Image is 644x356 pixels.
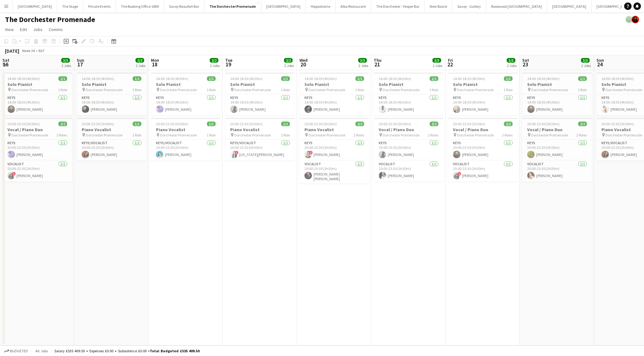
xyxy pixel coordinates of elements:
[58,87,67,92] span: 1 Role
[62,63,71,68] div: 2 Jobs
[281,122,290,126] span: 1/1
[374,161,443,182] app-card-role: Vocalist1/120:00-23:30 (3h30m)[PERSON_NAME]
[207,76,216,81] span: 1/1
[7,122,40,126] span: 20:00-23:30 (3h30m)
[151,82,221,87] h3: Solo Pianist
[11,87,48,92] span: Dorchester Promenade
[447,61,453,68] span: 22
[281,133,290,137] span: 1 Role
[379,122,411,126] span: 20:00-23:30 (3h30m)
[225,118,295,161] app-job-card: 20:00-23:30 (3h30m)1/1Piano Vocalist Dorchester Promenade1 RoleKeys/Vocalist1/120:00-23:30 (3h30m...
[2,94,72,115] app-card-role: Keys1/114:00-18:30 (4h30m)[PERSON_NAME]
[581,63,591,68] div: 2 Jobs
[225,73,295,115] app-job-card: 14:00-18:30 (4h30m)1/1Solo Pianist Dorchester Promenade1 RoleKeys1/114:00-18:30 (4h30m)[PERSON_NAME]
[3,348,29,354] button: Budgeted
[151,94,221,115] app-card-role: Keys1/114:00-18:30 (4h30m)[PERSON_NAME]
[82,76,114,81] span: 14:00-18:30 (4h30m)
[281,87,290,92] span: 1 Role
[299,127,369,132] h3: Piano Vocalist
[2,73,72,115] div: 14:00-18:30 (4h30m)1/1Solo Pianist Dorchester Promenade1 RoleKeys1/114:00-18:30 (4h30m)[PERSON_NAME]
[299,94,369,115] app-card-role: Keys1/114:00-18:30 (4h30m)[PERSON_NAME]
[374,127,443,132] h3: Vocal / Piano Duo
[581,58,590,63] span: 3/3
[156,122,188,126] span: 20:00-23:30 (3h30m)
[150,349,199,353] span: Total Budgeted £535 409.50
[225,82,295,87] h3: Solo Pianist
[151,73,221,115] app-job-card: 14:00-18:30 (4h30m)1/1Solo Pianist Dorchester Promenade1 RoleKeys1/114:00-18:30 (4h30m)[PERSON_NAME]
[77,127,146,132] h3: Piano Vocalist
[448,73,518,115] div: 14:00-18:30 (4h30m)1/1Solo Pianist Dorchester Promenade1 RoleKeys1/114:00-18:30 (4h30m)[PERSON_NAME]
[299,140,369,161] app-card-role: Keys1/120:00-23:30 (3h30m)![PERSON_NAME]
[374,94,443,115] app-card-role: Keys1/114:00-18:30 (4h30m)[PERSON_NAME]
[235,151,239,154] span: !
[379,76,411,81] span: 14:00-18:30 (4h30m)
[522,57,529,63] span: Sat
[457,133,494,137] span: Dorchester Promenade
[299,61,308,68] span: 20
[20,27,27,32] span: Edit
[355,122,364,126] span: 2/2
[160,133,197,137] span: Dorchester Promenade
[2,127,72,132] h3: Vocal / Piano Duo
[77,118,146,161] app-job-card: 20:00-23:30 (3h30m)1/1Piano Vocalist Dorchester Promenade1 RoleKeys/Vocalist1/120:00-23:30 (3h30m...
[371,0,425,12] button: The Dorchester - Vesper Bar
[234,133,271,137] span: Dorchester Promenade
[34,349,49,353] span: All jobs
[299,73,369,115] div: 14:00-18:30 (4h30m)1/1Solo Pianist Dorchester Promenade1 RoleKeys1/114:00-18:30 (4h30m)[PERSON_NAME]
[207,122,216,126] span: 1/1
[151,140,221,161] app-card-role: Keys/Vocalist1/120:00-23:30 (3h30m)[PERSON_NAME]
[452,0,486,12] button: Savoy - Gallery
[374,140,443,161] app-card-role: Keys1/120:00-23:30 (3h30m)[PERSON_NAME]
[230,122,263,126] span: 20:00-23:30 (3h30m)
[132,133,141,137] span: 1 Role
[601,122,634,126] span: 20:00-23:30 (3h30m)
[57,0,83,12] button: The Stage
[210,58,218,63] span: 2/2
[522,118,592,182] app-job-card: 20:00-23:30 (3h30m)2/2Vocal / Piano Duo Dorchester Promenade2 RolesKeys1/120:00-23:30 (3h30m)[PER...
[425,0,452,12] button: New Board
[578,122,587,126] span: 2/2
[457,87,494,92] span: Dorchester Promenade
[2,82,72,87] h3: Solo Pianist
[151,118,221,161] app-job-card: 20:00-23:30 (3h30m)1/1Piano Vocalist Dorchester Promenade1 RoleKeys/Vocalist1/120:00-23:30 (3h30m...
[49,27,63,32] span: Comms
[448,161,518,182] app-card-role: Vocalist1/120:00-23:30 (3h30m)![PERSON_NAME]
[309,151,313,154] span: !
[374,73,443,115] app-job-card: 14:00-18:30 (4h30m)1/1Solo Pianist Dorchester Promenade1 RoleKeys1/114:00-18:30 (4h30m)[PERSON_NAME]
[522,140,592,161] app-card-role: Keys1/120:00-23:30 (3h30m)[PERSON_NAME]
[5,15,95,24] h1: The Dorchester Promenade
[299,82,369,87] h3: Solo Pianist
[578,87,587,92] span: 1 Role
[299,118,369,184] div: 20:00-23:30 (3h30m)2/2Piano Vocalist Dorchester Promenade2 RolesKeys1/120:00-23:30 (3h30m)![PERSO...
[374,57,381,63] span: Thu
[156,76,188,81] span: 14:00-18:30 (4h30m)
[234,87,271,92] span: Dorchester Promenade
[522,82,592,87] h3: Solo Pianist
[453,76,485,81] span: 14:00-18:30 (4h30m)
[5,27,14,32] span: View
[458,172,461,176] span: !
[591,0,636,12] button: [GEOGRAPHIC_DATA]
[2,118,72,182] app-job-card: 20:00-23:30 (3h30m)2/2Vocal / Piano Duo Dorchester Promenade2 RolesKeys1/120:00-23:30 (3h30m)[PER...
[522,94,592,115] app-card-role: Keys1/114:00-18:30 (4h30m)[PERSON_NAME]
[304,122,337,126] span: 20:00-23:30 (3h30m)
[596,57,604,63] span: Sun
[355,87,364,92] span: 1 Role
[576,133,587,137] span: 2 Roles
[284,63,294,68] div: 2 Jobs
[374,118,443,182] app-job-card: 20:00-23:30 (3h30m)2/2Vocal / Piano Duo Dorchester Promenade2 RolesKeys1/120:00-23:30 (3h30m)[PER...
[225,57,232,63] span: Tue
[133,76,141,81] span: 1/1
[225,127,295,132] h3: Piano Vocalist
[54,349,199,353] div: Salary £535 409.50 + Expenses £0.00 + Subsistence £0.00 =
[150,61,159,68] span: 18
[522,161,592,182] app-card-role: Vocalist1/120:00-23:30 (3h30m)[PERSON_NAME]
[486,0,547,12] button: Rosewood [GEOGRAPHIC_DATA]
[358,58,367,63] span: 3/3
[354,133,364,137] span: 2 Roles
[507,58,515,63] span: 3/3
[77,82,146,87] h3: Solo Pianist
